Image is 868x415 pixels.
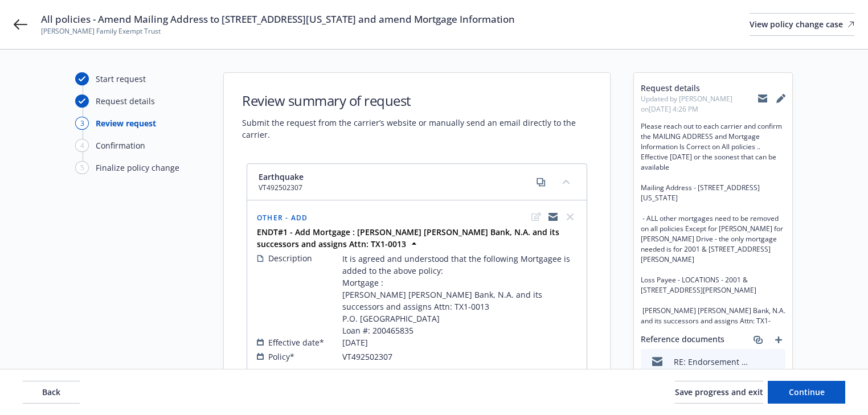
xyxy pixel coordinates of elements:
[242,91,592,110] h1: Review summary of request
[342,253,577,336] span: It is agreed and understood that the following Mortgagee is added to the above policy: Mortgage :...
[772,333,785,347] a: add
[641,82,758,94] span: Request details
[557,172,575,191] button: collapse content
[247,164,587,200] div: EarthquakeVT492502307copycollapse content
[96,117,156,129] div: Review request
[75,117,89,130] div: 3
[529,210,543,224] span: edit
[342,336,368,348] span: [DATE]
[96,162,179,174] div: Finalize policy change
[546,210,560,224] a: copyLogging
[96,73,146,85] div: Start request
[42,387,60,397] span: Back
[752,356,761,368] button: download file
[751,333,765,347] a: associate
[771,356,781,368] button: preview file
[563,210,577,224] span: close
[259,183,304,193] span: VT492502307
[750,13,854,36] a: View policy change case
[789,387,825,397] span: Continue
[259,171,304,183] span: Earthquake
[342,351,392,363] span: VT492502307
[257,227,559,249] strong: ENDT#1 - Add Mortgage : [PERSON_NAME] [PERSON_NAME] Bank, N.A. and its successors and assigns Att...
[96,95,155,107] div: Request details
[242,117,592,141] span: Submit the request from the carrier’s website or manually send an email directly to the carrier.
[75,139,89,152] div: 4
[75,161,89,174] div: 5
[641,333,724,347] span: Reference documents
[641,94,758,114] span: Updated by [PERSON_NAME] on [DATE] 4:26 PM
[96,139,145,151] div: Confirmation
[268,336,324,348] span: Effective date*
[768,381,845,404] button: Continue
[257,213,308,223] span: Other - Add
[23,381,80,404] button: Back
[268,252,312,264] span: Description
[268,351,294,363] span: Policy*
[41,26,515,36] span: [PERSON_NAME] Family Exempt Trust
[641,121,785,326] span: Please reach out to each carrier and confirm the MAILING ADDRESS and Mortgage Information Is Corr...
[41,13,515,26] span: All policies - Amend Mailing Address to [STREET_ADDRESS][US_STATE] and amend Mortgage Information
[675,381,763,404] button: Save progress and exit
[534,175,548,189] a: copy
[675,387,763,397] span: Save progress and exit
[674,356,748,368] div: RE: Endorsement Request - [PERSON_NAME] Family Exempt Trust - Policy #AES1236879 02 & XS23032183 02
